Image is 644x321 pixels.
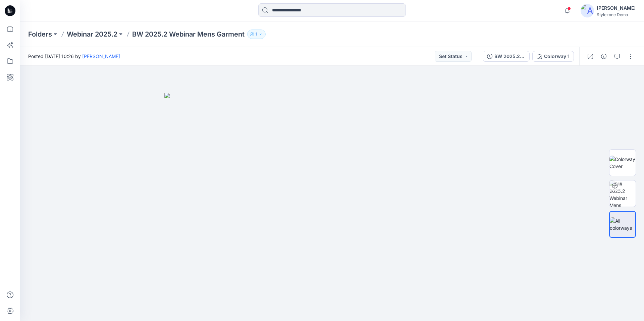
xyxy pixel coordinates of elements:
button: BW 2025.2 Webinar Mens Garment [483,51,530,62]
div: Colorway 1 [544,53,570,60]
img: All colorways [610,217,635,231]
a: [PERSON_NAME] [82,53,120,59]
button: Details [598,51,609,62]
img: Colorway Cover [609,156,636,170]
img: BW 2025.2 Webinar Mens Garment Colorway 1 [609,180,636,207]
a: Webinar 2025.2 [67,30,117,39]
div: BW 2025.2 Webinar Mens Garment [494,53,525,60]
div: [PERSON_NAME] [597,4,636,12]
p: BW 2025.2 Webinar Mens Garment [132,30,245,39]
img: avatar [581,4,594,17]
button: Colorway 1 [532,51,574,62]
p: 1 [256,31,257,38]
div: Stylezone Demo [597,12,636,17]
span: Posted [DATE] 10:26 by [28,53,120,60]
button: 1 [247,30,266,39]
a: Folders [28,30,52,39]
